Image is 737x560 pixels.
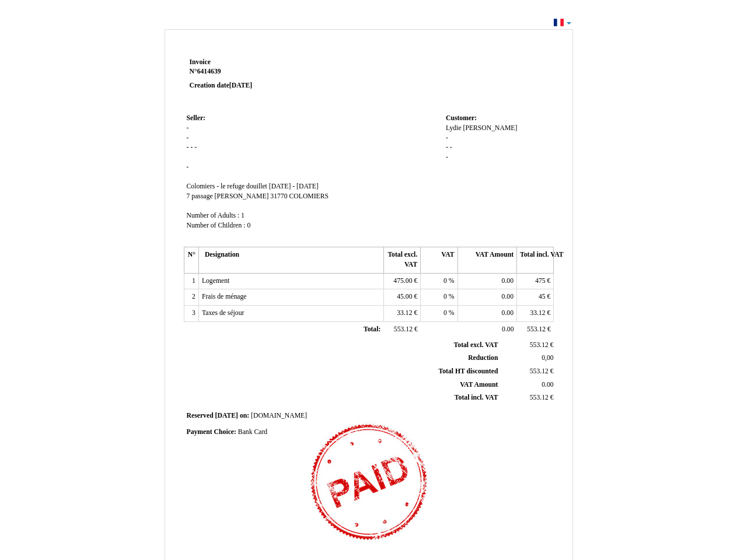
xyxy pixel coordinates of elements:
[187,163,189,171] span: -
[238,428,267,436] span: Bank Card
[240,412,249,419] span: on:
[446,114,477,122] span: Customer:
[187,412,214,419] span: Reserved
[517,273,554,289] td: €
[289,192,329,200] span: COLOMIERS
[241,212,244,219] span: 1
[502,325,514,333] span: 0.00
[187,222,246,229] span: Number of Children :
[269,183,319,190] span: [DATE] - [DATE]
[530,309,545,317] span: 33.12
[184,289,198,306] td: 2
[383,306,420,322] td: €
[421,247,457,273] th: VAT
[542,381,553,388] span: 0.00
[463,124,518,132] span: [PERSON_NAME]
[184,273,198,289] td: 1
[187,212,240,219] span: Number of Adults :
[202,277,229,285] span: Logement
[187,428,236,436] span: Payment Choice:
[187,143,189,151] span: -
[184,306,198,322] td: 3
[421,289,457,306] td: %
[502,277,514,285] span: 0.00
[542,354,553,362] span: 0,00
[251,412,307,419] span: [DOMAIN_NAME]
[421,273,457,289] td: %
[184,247,198,273] th: N°
[187,114,205,122] span: Seller:
[393,277,412,285] span: 475.00
[517,306,554,322] td: €
[383,247,420,273] th: Total excl. VAT
[190,82,253,89] strong: Creation date
[383,273,420,289] td: €
[460,381,498,388] span: VAT Amount
[517,321,554,338] td: €
[530,341,549,349] span: 553.12
[215,412,238,419] span: [DATE]
[502,293,514,300] span: 0.00
[187,124,189,132] span: -
[443,293,447,300] span: 0
[190,58,211,66] span: Invoice
[446,124,462,132] span: Lydie
[229,82,252,89] span: [DATE]
[187,134,189,142] span: -
[270,192,287,200] span: 31770
[454,341,498,349] span: Total excl. VAT
[197,68,221,75] span: 6414639
[187,192,269,200] span: 7 passage [PERSON_NAME]
[457,247,516,273] th: VAT Amount
[517,247,554,273] th: Total incl. VAT
[397,309,412,317] span: 33.12
[190,67,329,76] strong: N°
[450,143,452,151] span: -
[190,143,193,151] span: -
[527,325,546,333] span: 553.12
[202,309,244,317] span: Taxes de séjour
[247,222,250,229] span: 0
[364,325,380,333] span: Total:
[383,321,420,338] td: €
[517,289,554,306] td: €
[530,394,549,401] span: 553.12
[421,306,457,322] td: %
[468,354,498,362] span: Reduction
[198,247,383,273] th: Designation
[500,365,556,379] td: €
[530,367,549,375] span: 553.12
[539,293,546,300] span: 45
[443,309,447,317] span: 0
[443,277,447,285] span: 0
[535,277,546,285] span: 475
[438,367,498,375] span: Total HT discounted
[446,134,448,142] span: -
[500,339,556,352] td: €
[194,143,197,151] span: -
[446,143,448,151] span: -
[383,289,420,306] td: €
[187,183,267,190] span: Colomiers - le refuge douillet
[202,293,247,300] span: Frais de ménage
[455,394,498,401] span: Total incl. VAT
[446,153,448,161] span: -
[397,293,412,300] span: 45.00
[500,391,556,405] td: €
[394,325,413,333] span: 553.12
[502,309,514,317] span: 0.00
